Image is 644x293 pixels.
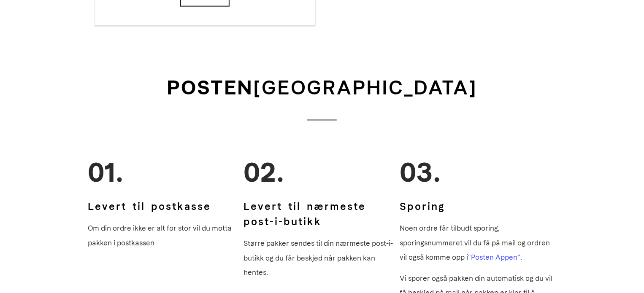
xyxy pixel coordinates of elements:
a: "Posten Appen" [468,253,520,262]
p: Noen ordre får tilbudt sporing, sporingsnummeret vil du få på mail og ordren vil også komme opp i . [400,221,556,265]
p: 01. [88,153,244,193]
h3: Sporing [400,199,556,215]
p: Om din ordre ikke er alt for stor vil du motta pakken i postkassen [88,221,244,250]
h3: Levert til postkasse [88,199,244,215]
p: Større pakker sendes til din nærmeste post-i-butikk og du får beskjed når pakken kan hentes. [244,237,400,280]
h3: Levert til nærmeste post-i-butikk [244,199,400,230]
b: Posten [167,75,253,99]
p: 02. [244,153,400,193]
h1: [GEOGRAPHIC_DATA] [95,73,549,103]
p: 03. [400,153,556,193]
